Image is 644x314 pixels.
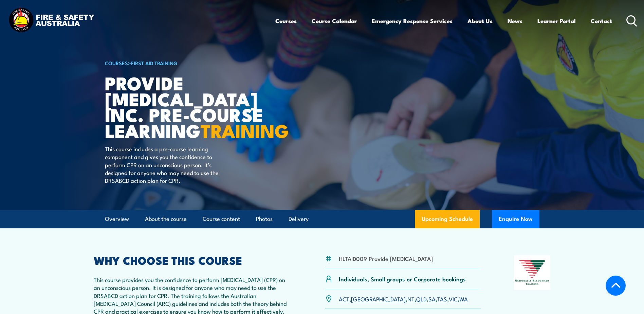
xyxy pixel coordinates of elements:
a: Contact [591,12,612,30]
a: COURSES [105,59,128,67]
a: VIC [449,295,458,303]
li: HLTAID009 Provide [MEDICAL_DATA] [339,255,433,262]
img: Nationally Recognised Training logo. [514,255,551,290]
a: [GEOGRAPHIC_DATA] [351,295,406,303]
h6: > [105,59,273,67]
a: Overview [105,210,129,228]
a: Course content [203,210,240,228]
h2: WHY CHOOSE THIS COURSE [94,255,292,265]
a: NT [407,295,415,303]
a: ACT [339,295,349,303]
p: This course includes a pre-course learning component and gives you the confidence to perform CPR ... [105,145,229,185]
a: First Aid Training [131,59,178,67]
a: TAS [437,295,447,303]
a: Learner Portal [537,12,576,30]
a: Photos [256,210,273,228]
strong: TRAINING [201,116,289,144]
a: QLD [416,295,427,303]
a: Courses [275,12,297,30]
a: Delivery [289,210,309,228]
a: Course Calendar [312,12,357,30]
a: SA [428,295,436,303]
a: Upcoming Schedule [415,210,480,228]
a: Emergency Response Services [372,12,453,30]
a: News [508,12,522,30]
button: Enquire Now [492,210,539,228]
a: About the course [145,210,187,228]
a: About Us [467,12,493,30]
p: , , , , , , , [339,295,468,303]
a: WA [459,295,468,303]
h1: Provide [MEDICAL_DATA] inc. Pre-course Learning [105,75,273,138]
p: Individuals, Small groups or Corporate bookings [339,275,466,283]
